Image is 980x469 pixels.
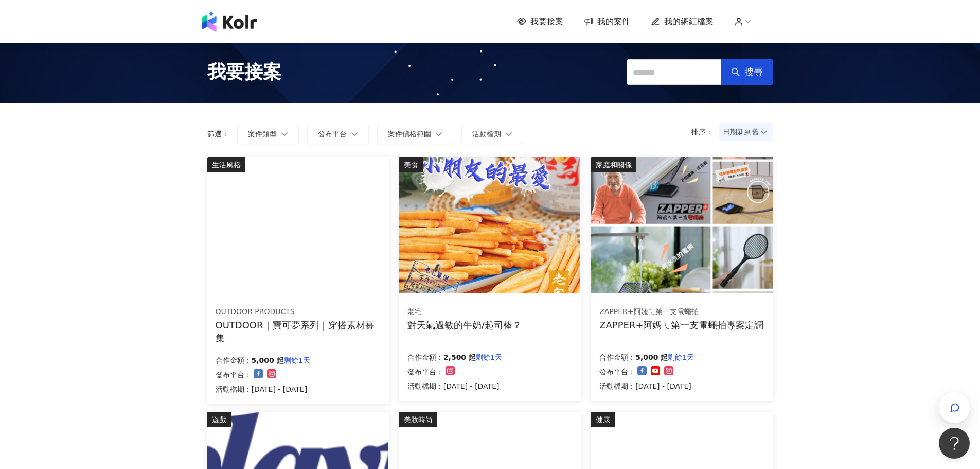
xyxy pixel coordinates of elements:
a: 我的網紅檔案 [651,16,714,27]
iframe: Help Scout Beacon - Open [939,428,970,459]
img: logo [202,11,257,32]
p: 剩餘1天 [668,351,694,363]
div: 生活風格 [207,157,245,172]
span: 我的案件 [597,16,630,27]
a: 我的案件 [584,16,630,27]
a: 我要接案 [517,16,563,27]
p: 合作金額： [216,354,252,367]
button: 活動檔期 [461,124,523,144]
div: 遊戲 [207,412,231,427]
button: 案件類型 [237,124,299,144]
p: 活動檔期：[DATE] - [DATE] [216,383,310,395]
p: 剩餘1天 [284,354,310,367]
p: 發布平台： [216,369,252,381]
div: 美食 [399,157,423,172]
span: 活動檔期 [472,130,501,138]
img: ZAPPER+阿媽ㄟ第一支電蠅拍專案定調 [591,157,772,293]
p: 合作金額： [599,351,635,363]
span: 日期新到舊 [723,124,770,140]
p: 活動檔期：[DATE] - [DATE] [407,380,502,392]
p: 5,000 起 [252,354,284,367]
div: 對天氣過敏的牛奶/起司棒？ [407,319,522,332]
p: 篩選： [207,130,229,138]
span: search [731,67,740,77]
p: 剩餘1天 [476,351,502,363]
div: 家庭和關係 [591,157,636,172]
div: 美妝時尚 [399,412,437,427]
button: 搜尋 [721,59,773,85]
button: 發布平台 [307,124,369,144]
div: 健康 [591,412,615,427]
p: 合作金額： [407,351,443,363]
span: 我的網紅檔案 [664,16,714,27]
span: 我要接案 [207,59,281,85]
p: 排序： [691,128,719,136]
span: 發布平台 [318,130,347,138]
span: 搜尋 [744,66,763,78]
p: 2,500 起 [443,351,476,363]
div: ZAPPER+阿嬤ㄟ第一支電蠅拍 [599,307,763,317]
div: OUTDOOR PRODUCTS [216,307,380,317]
p: 5,000 起 [635,351,668,363]
span: 案件價格範圍 [388,130,431,138]
img: 【OUTDOOR】寶可夢系列 [207,157,388,293]
button: 案件價格範圍 [377,124,453,144]
img: 老宅牛奶棒/老宅起司棒 [399,157,580,293]
span: 我要接案 [530,16,563,27]
p: 發布平台： [599,366,635,378]
p: 發布平台： [407,366,443,378]
div: 老宅 [407,307,522,317]
div: ZAPPER+阿媽ㄟ第一支電蠅拍專案定調 [599,319,763,332]
div: OUTDOOR｜寶可夢系列｜穿搭素材募集 [216,319,381,344]
p: 活動檔期：[DATE] - [DATE] [599,380,694,392]
span: 案件類型 [248,130,277,138]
